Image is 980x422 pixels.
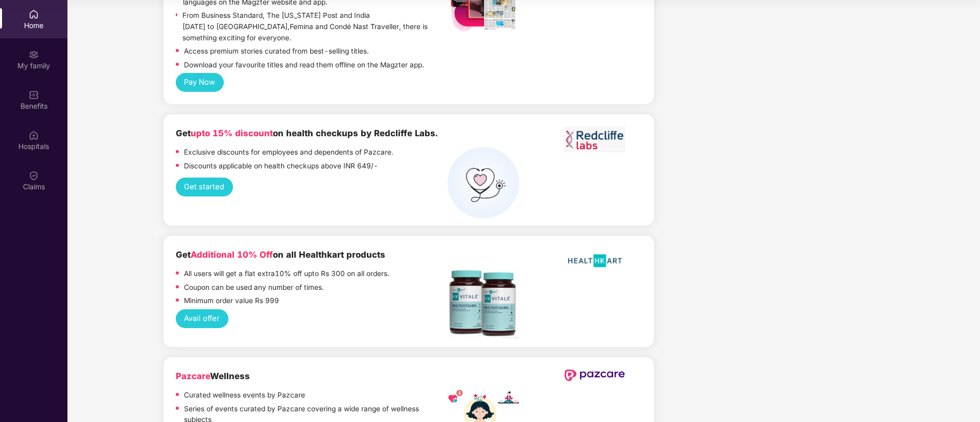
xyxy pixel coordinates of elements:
b: Wellness [176,371,250,381]
span: Additional 10% Off [191,250,273,260]
b: Get on health checkups by Redcliffe Labs. [176,128,438,138]
button: Get started [176,178,233,196]
p: Download your favourite titles and read them offline on the Magzter app. [184,60,424,71]
p: Discounts applicable on health checkups above INR 649/- [184,161,378,172]
button: Pay Now [176,73,224,92]
p: Coupon can be used any number of times. [184,282,324,293]
img: newPazcareLogo.svg [564,369,625,381]
img: svg+xml;base64,PHN2ZyBpZD0iSG9zcGl0YWxzIiB4bWxucz0iaHR0cDovL3d3dy53My5vcmcvMjAwMC9zdmciIHdpZHRoPS... [29,130,39,140]
b: Get on all Healthkart products [176,250,385,260]
p: Access premium stories curated from best-selling titles. [184,46,369,57]
img: Screenshot%202022-11-18%20at%2012.17.25%20PM.png [448,268,519,339]
p: Exclusive discounts for employees and dependents of Pazcare. [184,147,393,158]
span: upto 15% discount [191,128,273,138]
img: svg+xml;base64,PHN2ZyBpZD0iQmVuZWZpdHMiIHhtbG5zPSJodHRwOi8vd3d3LnczLm9yZy8yMDAwL3N2ZyIgd2lkdGg9Ij... [29,90,39,100]
img: svg+xml;base64,PHN2ZyBpZD0iQ2xhaW0iIHhtbG5zPSJodHRwOi8vd3d3LnczLm9yZy8yMDAwL3N2ZyIgd2lkdGg9IjIwIi... [29,170,39,181]
img: svg+xml;base64,PHN2ZyB3aWR0aD0iMjAiIGhlaWdodD0iMjAiIHZpZXdCb3g9IjAgMCAyMCAyMCIgZmlsbD0ibm9uZSIgeG... [29,49,39,60]
p: Minimum order value Rs 999 [184,295,279,307]
img: health%20check%20(1).png [448,147,519,218]
img: svg+xml;base64,PHN2ZyBpZD0iSG9tZSIgeG1sbnM9Imh0dHA6Ly93d3cudzMub3JnLzIwMDAvc3ZnIiB3aWR0aD0iMjAiIG... [29,9,39,19]
button: Avail offer [176,309,228,328]
p: All users will get a flat extra10% off upto Rs 300 on all orders. [184,268,389,280]
img: Screenshot%202023-06-01%20at%2011.51.45%20AM.png [564,127,625,152]
p: Curated wellness events by Pazcare [184,390,305,401]
img: HealthKart-Logo-702x526.png [564,248,625,274]
p: From Business Standard, The [US_STATE] Post and India [DATE] to [GEOGRAPHIC_DATA],Femina and Cond... [182,10,448,43]
span: Pazcare [176,371,210,381]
